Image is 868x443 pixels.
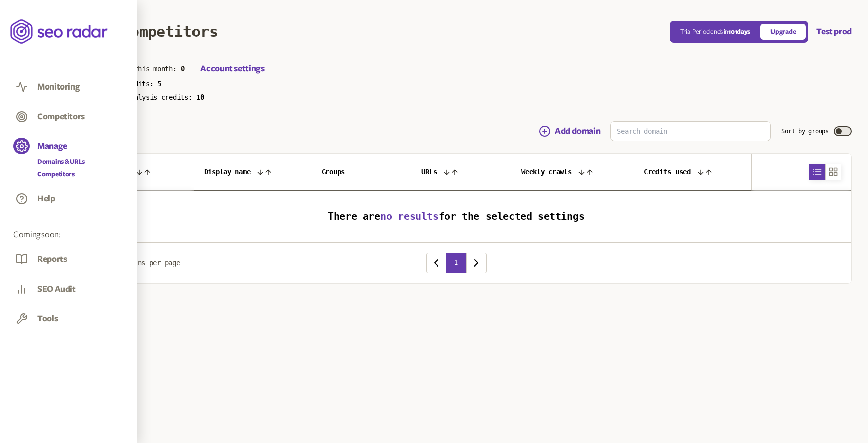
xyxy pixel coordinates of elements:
[118,259,180,267] span: domains per page
[60,80,852,88] p: Remaining crawl credits:
[37,111,85,122] button: Competitors
[71,211,841,222] h3: There are for the selected settings
[196,93,204,101] span: 10
[37,169,85,180] a: Competitors
[760,24,806,40] a: Upgrade
[13,229,124,241] span: Coming soon:
[680,28,750,36] p: Trial Period ends in
[421,168,437,176] span: URLs
[539,125,600,137] button: Add domain
[157,80,161,88] span: 5
[37,141,67,152] button: Manage
[60,93,852,101] p: Remaining change analysis credits:
[204,168,251,176] span: Display name
[181,65,185,73] span: 0
[380,210,439,222] span: no results
[37,81,80,93] button: Monitoring
[446,253,466,273] button: 1
[728,28,750,35] span: 101 days
[322,168,345,176] span: Groups
[644,168,691,176] span: Credits used
[37,157,85,167] a: Domains & URLs
[60,23,218,40] h1: Manage Competitors
[13,108,124,127] a: Competitors
[816,26,852,38] button: Test prod
[521,168,571,176] span: Weekly crawls
[13,78,124,98] a: Monitoring
[200,63,264,75] a: Account settings
[37,193,55,204] button: Help
[611,122,770,141] input: Search domain
[781,127,829,135] label: Sort by groups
